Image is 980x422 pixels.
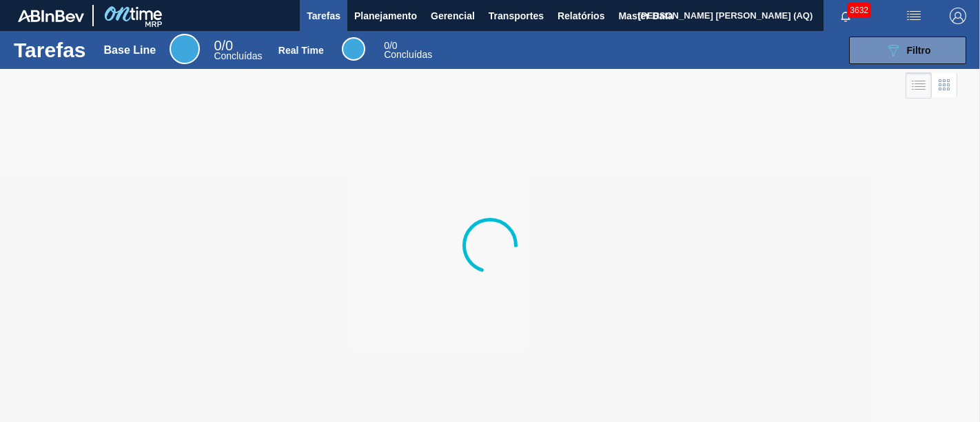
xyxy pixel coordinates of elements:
[214,50,262,61] span: Concluídas
[354,8,417,24] span: Planejamento
[307,8,340,24] span: Tarefas
[847,3,871,18] span: 3632
[950,8,966,24] img: Logout
[104,44,156,57] div: Base Line
[384,40,389,51] span: 0
[384,41,432,59] div: Real Time
[18,10,84,22] img: TNhmsLtSVTkK8tSr43FrP2fwEKptu5GPRR3wAAAABJRU5ErkJggg==
[278,45,324,56] div: Real Time
[489,8,544,24] span: Transportes
[906,8,922,24] img: userActions
[170,34,200,64] div: Base Line
[214,40,262,61] div: Base Line
[824,6,868,26] button: Notificações
[214,38,233,53] span: / 0
[384,40,397,51] span: / 0
[431,8,475,24] span: Gerencial
[342,37,365,61] div: Real Time
[384,49,432,60] span: Concluídas
[618,8,673,24] span: Master Data
[214,38,221,53] span: 0
[849,37,966,64] button: Filtro
[558,8,604,24] span: Relatórios
[14,42,86,58] h1: Tarefas
[907,45,931,56] span: Filtro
